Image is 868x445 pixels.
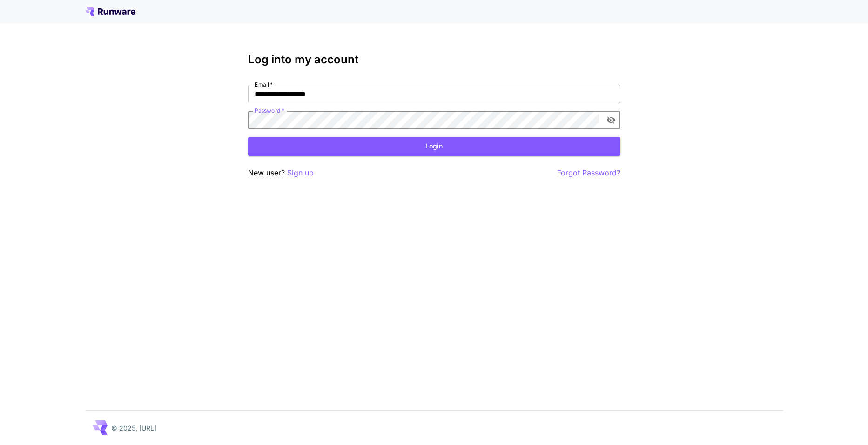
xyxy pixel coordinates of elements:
h3: Log into my account [248,53,620,66]
p: © 2025, [URL] [111,423,156,433]
button: Sign up [287,167,314,179]
label: Password [255,107,284,115]
button: Forgot Password? [557,167,620,179]
button: Login [248,137,620,156]
button: toggle password visibility [603,112,619,128]
label: Email [255,81,273,88]
p: New user? [248,167,314,179]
